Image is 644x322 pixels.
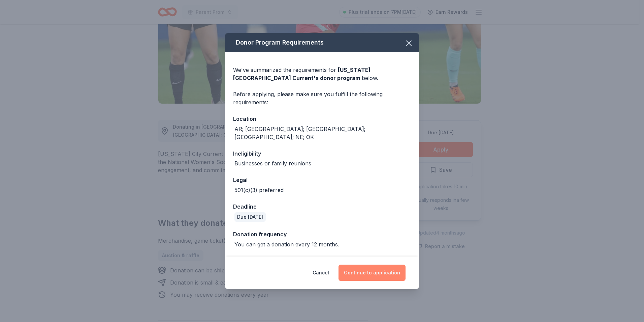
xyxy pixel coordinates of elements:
div: Deadline [233,202,411,211]
div: You can get a donation every 12 months. [234,240,339,248]
div: Ineligibility [233,149,411,158]
button: Cancel [313,265,329,281]
div: Due [DATE] [234,212,266,222]
div: Location [233,114,411,123]
div: Legal [233,176,411,184]
div: AR; [GEOGRAPHIC_DATA]; [GEOGRAPHIC_DATA]; [GEOGRAPHIC_DATA]; NE; OK [234,125,411,141]
div: Donation frequency [233,230,411,239]
div: We've summarized the requirements for below. [233,66,411,82]
div: Before applying, please make sure you fulfill the following requirements: [233,90,411,106]
div: Donor Program Requirements [225,33,419,52]
div: 501(c)(3) preferred [234,186,284,194]
div: Businesses or family reunions [234,159,311,167]
button: Continue to application [339,265,406,281]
